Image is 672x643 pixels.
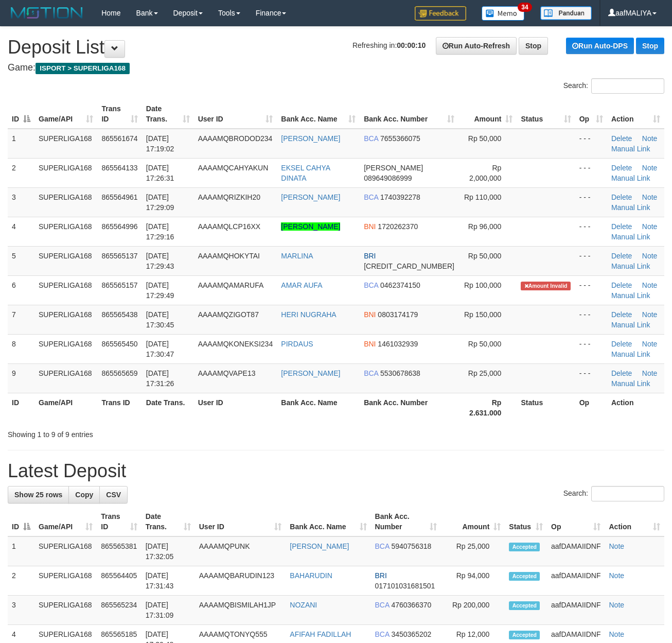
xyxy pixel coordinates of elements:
span: ISPORT > SUPERLIGA168 [36,63,130,74]
span: Rp 110,000 [464,193,501,201]
td: [DATE] 17:32:05 [142,536,195,566]
span: Copy [75,491,93,499]
span: BRI [364,252,376,260]
th: Bank Acc. Name: activate to sort column ascending [277,99,360,129]
th: Date Trans. [142,393,194,422]
span: Rp 50,000 [468,340,502,348]
a: Manual Link [611,262,650,270]
a: Note [642,252,658,260]
span: Copy 1740392278 to clipboard [380,193,420,201]
a: Delete [611,164,632,172]
span: [DATE] 17:29:49 [146,281,174,300]
th: Action [607,393,664,422]
th: Trans ID: activate to sort column ascending [97,507,141,536]
td: 6 [8,275,34,305]
span: Refreshing in: [352,41,426,49]
td: SUPERLIGA168 [34,363,97,393]
span: Copy 089649086999 to clipboard [364,174,412,182]
span: 865565157 [101,281,137,289]
th: Trans ID [97,393,142,422]
span: 865564961 [101,193,137,201]
img: Feedback.jpg [415,6,466,21]
td: SUPERLIGA168 [34,187,97,217]
span: AAAAMQHOKYTAI [198,252,260,260]
a: [PERSON_NAME] [290,542,349,550]
span: BRI [375,571,387,580]
th: Trans ID: activate to sort column ascending [97,99,142,129]
a: Note [642,164,658,172]
td: aafDAMAIIDNF [547,536,605,566]
th: Action: activate to sort column ascending [607,99,664,129]
span: Rp 50,000 [468,252,502,260]
span: CSV [106,491,121,499]
td: SUPERLIGA168 [34,217,97,246]
th: Bank Acc. Number [360,393,458,422]
td: SUPERLIGA168 [34,596,97,625]
th: Date Trans.: activate to sort column ascending [142,507,195,536]
th: User ID: activate to sort column ascending [194,99,277,129]
a: Note [609,630,624,638]
td: - - - [575,363,607,393]
a: Note [642,134,658,143]
td: 2 [8,158,34,187]
span: Rp 96,000 [468,222,502,231]
a: Note [609,571,624,580]
span: AAAAMQBRODOD234 [198,134,273,143]
a: Note [642,310,658,319]
td: [DATE] 17:31:43 [142,566,195,596]
td: 865564405 [97,566,141,596]
span: [DATE] 17:30:47 [146,340,174,358]
input: Search: [591,78,664,94]
span: Accepted [509,543,540,551]
td: SUPERLIGA168 [34,566,97,596]
th: Date Trans.: activate to sort column ascending [142,99,194,129]
span: Show 25 rows [14,491,62,499]
th: Bank Acc. Name: activate to sort column ascending [286,507,370,536]
span: [DATE] 17:29:09 [146,193,174,212]
span: Copy 017101031681501 to clipboard [375,582,435,590]
th: Status [517,393,575,422]
span: Rp 100,000 [464,281,501,289]
a: Delete [611,134,632,143]
th: Game/API: activate to sort column ascending [34,99,97,129]
a: Delete [611,369,632,377]
a: HERI NUGRAHA [281,310,336,319]
span: AAAAMQLCP16XX [198,222,260,231]
a: [PERSON_NAME] [281,193,340,201]
td: 5 [8,246,34,275]
span: [DATE] 17:29:43 [146,252,174,270]
span: AAAAMQRIZKIH20 [198,193,260,201]
span: [DATE] 17:19:02 [146,134,174,153]
th: Bank Acc. Number: activate to sort column ascending [360,99,458,129]
span: Copy 167901001002532 to clipboard [364,262,454,270]
td: - - - [575,305,607,334]
a: Note [609,601,624,609]
td: - - - [575,158,607,187]
td: 3 [8,187,34,217]
td: AAAAMQBARUDIN123 [195,566,286,596]
a: Manual Link [611,321,650,329]
td: 1 [8,129,34,159]
span: AAAAMQVAPE13 [198,369,256,377]
td: - - - [575,187,607,217]
a: Stop [636,38,664,54]
td: 1 [8,536,34,566]
span: Rp 25,000 [468,369,502,377]
span: Accepted [509,572,540,581]
div: Showing 1 to 9 of 9 entries [8,425,272,440]
th: User ID: activate to sort column ascending [195,507,286,536]
label: Search: [563,78,664,94]
th: Amount: activate to sort column ascending [441,507,505,536]
span: Copy 4760366370 to clipboard [391,601,431,609]
a: Run Auto-Refresh [436,37,517,55]
td: AAAAMQPUNK [195,536,286,566]
img: MOTION_logo.png [8,5,86,21]
img: Button%20Memo.svg [482,6,525,21]
span: BCA [364,281,378,289]
td: - - - [575,246,607,275]
th: Op: activate to sort column ascending [547,507,605,536]
a: Manual Link [611,379,650,388]
input: Search: [591,486,664,501]
span: 865561674 [101,134,137,143]
span: Copy 5940756318 to clipboard [391,542,431,550]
